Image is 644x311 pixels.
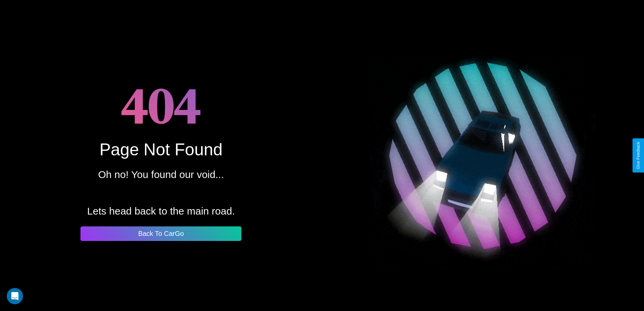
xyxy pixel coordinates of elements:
div: Open Intercom Messenger [7,288,23,304]
div: Page Not Found [99,140,222,159]
button: Back To CarGo [80,226,241,241]
p: Oh no! You found our void... Lets head back to the main road. [87,165,235,220]
div: Give Feedback [636,142,641,169]
h1: 404 [121,70,201,140]
img: spinning car [370,43,596,268]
